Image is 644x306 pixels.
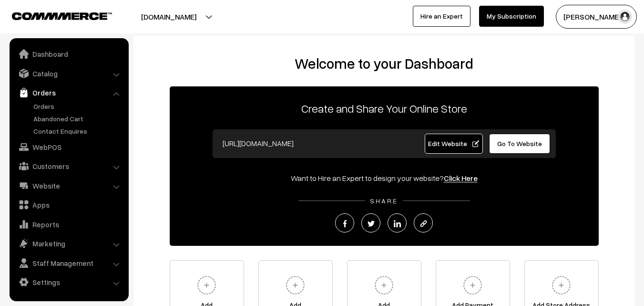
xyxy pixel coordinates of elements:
a: Settings [12,274,125,291]
img: plus.svg [282,272,308,298]
img: plus.svg [194,272,220,298]
a: Catalog [12,65,125,82]
img: plus.svg [548,272,574,298]
button: [PERSON_NAME] [556,5,637,29]
a: Website [12,177,125,194]
p: Create and Share Your Online Store [170,100,599,117]
a: Apps [12,196,125,213]
a: Orders [31,101,125,111]
span: Edit Website [428,139,479,148]
a: Marketing [12,235,125,252]
a: Hire an Expert [413,6,470,27]
button: [DOMAIN_NAME] [108,5,230,29]
a: Orders [12,84,125,101]
a: WebPOS [12,138,125,156]
span: Go To Website [497,139,542,148]
span: SHARE [365,197,403,205]
a: Click Here [444,173,478,183]
img: plus.svg [460,272,486,298]
a: Abandoned Cart [31,114,125,124]
a: COMMMERCE [12,10,95,21]
img: user [618,10,632,24]
h2: Welcome to your Dashboard [143,55,625,72]
img: COMMMERCE [12,12,112,20]
a: Customers [12,158,125,175]
a: Dashboard [12,45,125,63]
a: Go To Website [489,134,551,154]
img: plus.svg [371,272,397,298]
a: Staff Management [12,254,125,272]
div: Want to Hire an Expert to design your website? [170,172,599,184]
a: My Subscription [479,6,544,27]
a: Reports [12,216,125,233]
a: Edit Website [425,134,483,154]
a: Contact Enquires [31,126,125,136]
